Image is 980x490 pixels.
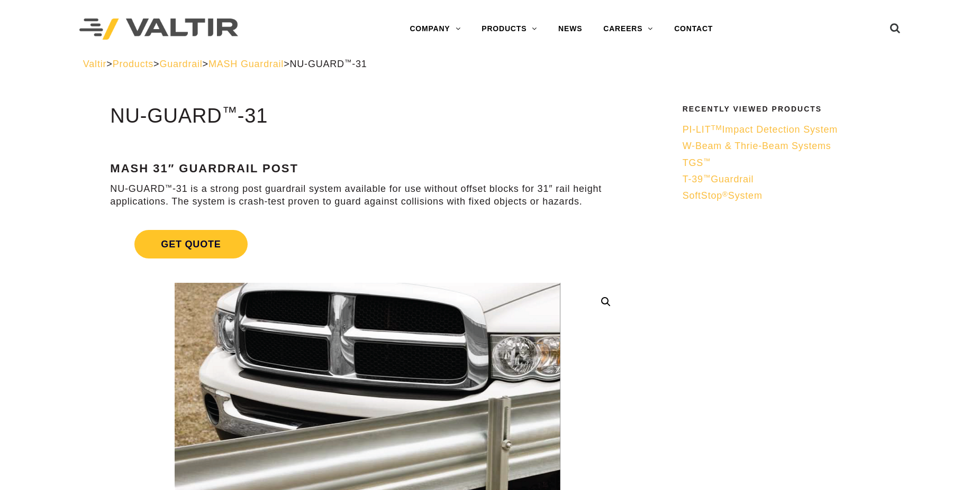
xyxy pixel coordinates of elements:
[664,19,723,40] a: CONTACT
[593,19,664,40] a: CAREERS
[703,157,711,165] sup: ™
[289,59,367,69] span: NU-GUARD -31
[703,173,711,181] sup: ™
[548,19,593,40] a: NEWS
[683,190,891,202] a: SoftStop®System
[399,19,471,40] a: COMPANY
[471,19,548,40] a: PRODUCTS
[110,183,624,208] p: NU-GUARD -31 is a strong post guardrail system available for use without offset blocks for 31″ ra...
[165,183,173,191] sup: ™
[683,124,838,135] span: PI-LIT Impact Detection System
[711,124,722,132] sup: TM
[79,19,238,40] img: Valtir
[722,190,728,198] sup: ®
[683,158,711,168] span: TGS
[113,59,153,69] a: Products
[683,174,754,184] span: T-39 Guardrail
[222,104,238,121] sup: ™
[159,59,202,69] a: Guardrail
[110,162,298,175] strong: MASH 31″ Guardrail Post
[683,124,891,136] a: PI-LITTMImpact Detection System
[683,105,891,113] h2: Recently Viewed Products
[134,230,247,258] span: Get Quote
[683,173,891,186] a: T-39™Guardrail
[683,157,891,169] a: TGS™
[683,190,763,201] span: SoftStop System
[110,105,624,127] h1: NU-GUARD -31
[208,59,284,69] a: MASH Guardrail
[83,58,897,70] div: > > > >
[110,217,624,271] a: Get Quote
[83,59,106,69] a: Valtir
[683,140,891,152] a: W-Beam & Thrie-Beam Systems
[683,141,831,151] span: W-Beam & Thrie-Beam Systems
[344,58,352,66] sup: ™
